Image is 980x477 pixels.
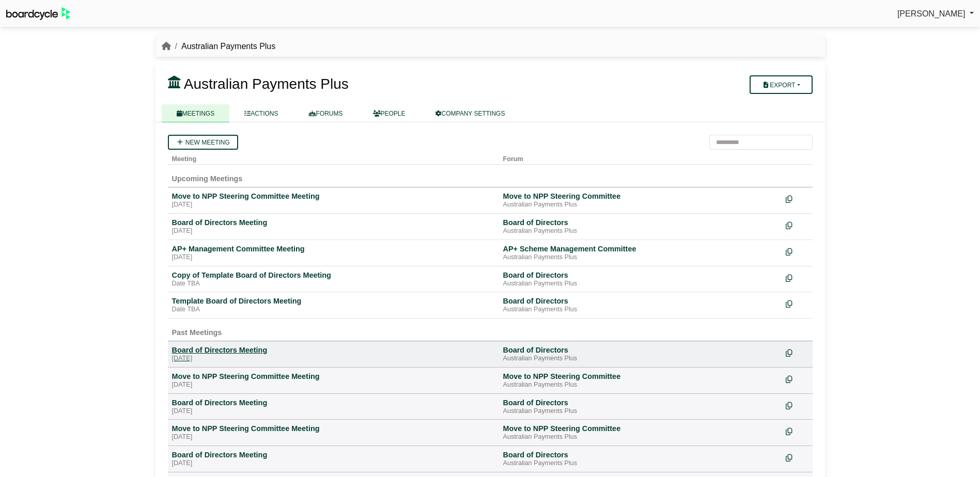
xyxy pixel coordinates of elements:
[897,9,966,18] span: [PERSON_NAME]
[172,244,495,253] div: AP+ Management Committee Meeting
[172,407,495,416] div: [DATE]
[421,104,520,122] a: COMPANY SETTINGS
[786,296,808,310] div: Make a copy
[168,135,238,150] a: New meeting
[172,201,495,209] div: [DATE]
[172,271,495,280] div: Copy of Template Board of Directors Meeting
[172,424,495,441] a: Move to NPP Steering Committee Meeting [DATE]
[172,227,495,235] div: [DATE]
[503,227,777,235] div: Australian Payments Plus
[503,271,777,280] div: Board of Directors
[503,450,777,468] a: Board of Directors Australian Payments Plus
[503,296,777,314] a: Board of Directors Australian Payments Plus
[172,174,243,183] span: Upcoming Meetings
[503,244,777,262] a: AP+ Scheme Management Committee Australian Payments Plus
[786,450,808,464] div: Make a copy
[172,450,495,459] div: Board of Directors Meeting
[172,271,495,288] a: Copy of Template Board of Directors Meeting Date TBA
[172,328,222,337] span: Past Meetings
[172,398,495,416] a: Board of Directors Meeting [DATE]
[503,192,777,209] a: Move to NPP Steering Committee Australian Payments Plus
[162,40,276,53] nav: breadcrumb
[786,372,808,386] div: Make a copy
[786,398,808,412] div: Make a copy
[503,201,777,209] div: Australian Payments Plus
[172,296,495,314] a: Template Board of Directors Meeting Date TBA
[184,76,349,92] span: Australian Payments Plus
[172,450,495,468] a: Board of Directors Meeting [DATE]
[503,459,777,468] div: Australian Payments Plus
[503,345,777,355] div: Board of Directors
[172,192,495,209] a: Move to NPP Steering Committee Meeting [DATE]
[172,345,495,355] div: Board of Directors Meeting
[503,244,777,253] div: AP+ Scheme Management Committee
[503,398,777,416] a: Board of Directors Australian Payments Plus
[503,398,777,407] div: Board of Directors
[172,280,495,288] div: Date TBA
[786,192,808,205] div: Make a copy
[786,424,808,438] div: Make a copy
[358,104,421,122] a: PEOPLE
[503,280,777,288] div: Australian Payments Plus
[503,345,777,363] a: Board of Directors Australian Payments Plus
[172,192,495,201] div: Move to NPP Steering Committee Meeting
[172,253,495,262] div: [DATE]
[750,75,812,94] button: Export
[503,372,777,389] a: Move to NPP Steering Committee Australian Payments Plus
[172,355,495,363] div: [DATE]
[168,150,499,165] th: Meeting
[172,218,495,235] a: Board of Directors Meeting [DATE]
[499,150,782,165] th: Forum
[503,306,777,314] div: Australian Payments Plus
[503,271,777,288] a: Board of Directors Australian Payments Plus
[503,296,777,306] div: Board of Directors
[503,253,777,262] div: Australian Payments Plus
[503,218,777,235] a: Board of Directors Australian Payments Plus
[172,345,495,363] a: Board of Directors Meeting [DATE]
[229,104,293,122] a: ACTIONS
[786,271,808,284] div: Make a copy
[172,424,495,433] div: Move to NPP Steering Committee Meeting
[897,7,974,21] a: [PERSON_NAME]
[503,407,777,416] div: Australian Payments Plus
[503,381,777,389] div: Australian Payments Plus
[293,104,358,122] a: FORUMS
[172,244,495,262] a: AP+ Management Committee Meeting [DATE]
[172,306,495,314] div: Date TBA
[171,40,276,53] li: Australian Payments Plus
[503,433,777,441] div: Australian Payments Plus
[503,424,777,441] a: Move to NPP Steering Committee Australian Payments Plus
[503,218,777,227] div: Board of Directors
[503,450,777,459] div: Board of Directors
[503,424,777,433] div: Move to NPP Steering Committee
[503,192,777,201] div: Move to NPP Steering Committee
[172,296,495,306] div: Template Board of Directors Meeting
[172,381,495,389] div: [DATE]
[786,345,808,359] div: Make a copy
[172,433,495,441] div: [DATE]
[786,218,808,232] div: Make a copy
[503,355,777,363] div: Australian Payments Plus
[503,372,777,381] div: Move to NPP Steering Committee
[172,218,495,227] div: Board of Directors Meeting
[786,244,808,258] div: Make a copy
[172,372,495,381] div: Move to NPP Steering Committee Meeting
[172,372,495,389] a: Move to NPP Steering Committee Meeting [DATE]
[172,398,495,407] div: Board of Directors Meeting
[172,459,495,468] div: [DATE]
[162,104,230,122] a: MEETINGS
[6,7,70,20] img: BoardcycleBlackGreen-aaafeed430059cb809a45853b8cf6d952af9d84e6e89e1f1685b34bfd5cb7d64.svg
